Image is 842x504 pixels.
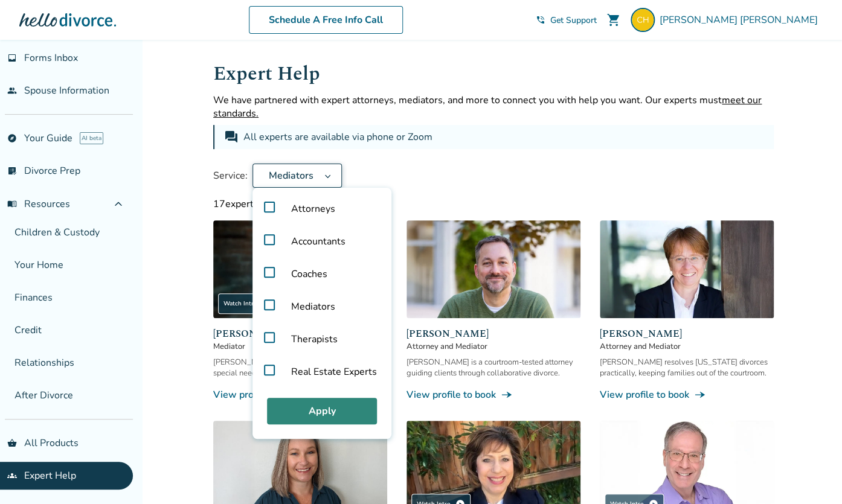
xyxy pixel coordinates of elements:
[407,220,580,318] img: Neil Forester
[24,51,78,65] span: Forms Inbox
[213,341,387,352] span: Mediator
[7,199,17,209] span: menu_book
[7,438,17,448] span: shopping_basket
[213,220,387,318] img: Claudia Brown Coulter
[213,357,387,378] div: [PERSON_NAME] helps families, especially with special needs, resolve conflict peacefully.
[550,14,597,26] span: Get Support
[536,14,597,26] a: phone_in_talkGet Support
[536,15,545,25] span: phone_in_talk
[600,341,774,352] span: Attorney and Mediator
[7,197,70,211] span: Resources
[7,53,17,63] span: inbox
[281,356,387,388] span: Real Estate Experts
[631,8,655,32] img: carrie.rau@gmail.com
[600,327,774,341] span: [PERSON_NAME]
[281,323,347,356] span: Therapists
[660,13,823,27] span: [PERSON_NAME] [PERSON_NAME]
[694,389,706,401] span: line_end_arrow_notch
[407,327,580,341] span: [PERSON_NAME]
[263,169,318,182] span: Mediators
[243,130,435,144] div: All experts are available via phone or Zoom
[111,197,126,211] span: expand_less
[407,357,580,378] div: [PERSON_NAME] is a courtroom-tested attorney guiding clients through collaborative divorce.
[281,290,345,323] span: Mediators
[213,59,774,89] h1: Expert Help
[7,166,17,176] span: list_alt_check
[281,258,337,290] span: Coaches
[249,6,403,34] a: Schedule A Free Info Call
[407,341,580,352] span: Attorney and Mediator
[7,86,17,95] span: people
[252,164,342,188] button: Mediators
[213,327,387,341] span: [PERSON_NAME] [PERSON_NAME]
[218,293,277,314] div: Watch Intro
[267,398,377,424] button: Apply
[501,389,513,401] span: line_end_arrow_notch
[600,220,774,318] img: Anne Mania
[213,388,387,401] a: View profile to bookline_end_arrow_notch
[7,133,17,143] span: explore
[407,388,580,401] a: View profile to bookline_end_arrow_notch
[782,446,842,504] iframe: Chat Widget
[80,132,103,144] span: AI beta
[600,388,774,401] a: View profile to bookline_end_arrow_notch
[281,225,355,258] span: Accountants
[281,193,345,225] span: Attorneys
[606,13,621,27] span: shopping_cart
[213,94,774,120] p: We have partnered with expert attorneys, mediators, and more to connect you with help you want. O...
[224,130,239,144] span: forum
[213,169,248,182] span: Service:
[213,94,762,120] span: meet our standards.
[7,471,17,480] span: groups
[213,197,774,211] div: 17 experts available with current filters.
[600,357,774,378] div: [PERSON_NAME] resolves [US_STATE] divorces practically, keeping families out of the courtroom.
